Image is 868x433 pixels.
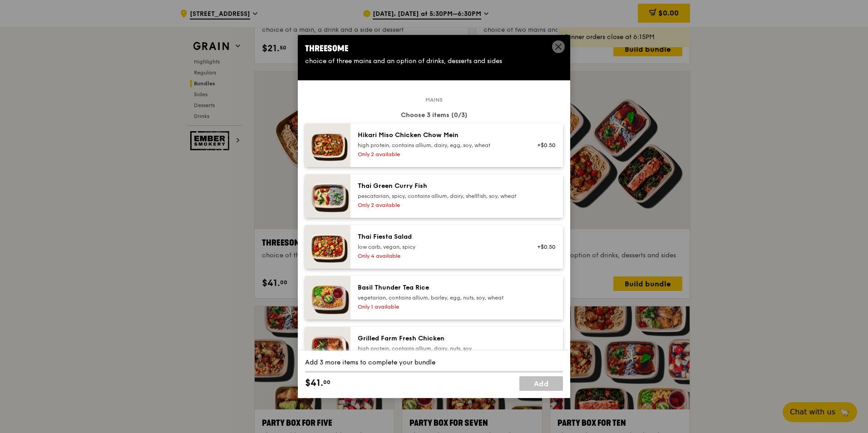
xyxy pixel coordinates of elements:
[358,131,521,140] div: Hikari Miso Chicken Chow Mein
[323,379,330,386] span: 00
[358,192,521,200] div: pescatarian, spicy, contains allium, dairy, shellfish, soy, wheat
[305,358,563,367] div: Add 3 more items to complete your bundle
[358,303,521,310] div: Only 1 available
[305,57,563,66] div: choice of three mains and an option of drinks, desserts and sides
[305,174,350,218] img: daily_normal_HORZ-Thai-Green-Curry-Fish.jpg
[532,142,556,149] div: +$0.50
[305,225,350,269] img: daily_normal_Thai_Fiesta_Salad__Horizontal_.jpg
[358,283,521,292] div: Basil Thunder Tea Rice
[305,276,350,320] img: daily_normal_HORZ-Basil-Thunder-Tea-Rice.jpg
[305,327,350,370] img: daily_normal_HORZ-Grilled-Farm-Fresh-Chicken.jpg
[358,345,521,352] div: high protein, contains allium, dairy, nuts, soy
[305,42,563,55] div: Threesome
[305,111,563,120] div: Choose 3 items (0/3)
[358,151,521,158] div: Only 2 available
[358,252,521,260] div: Only 4 available
[305,123,350,167] img: daily_normal_Hikari_Miso_Chicken_Chow_Mein__Horizontal_.jpg
[305,376,323,390] span: $41.
[358,232,521,241] div: Thai Fiesta Salad
[358,182,521,191] div: Thai Green Curry Fish
[358,243,521,251] div: low carb, vegan, spicy
[422,96,446,103] span: Mains
[532,243,556,251] div: +$0.50
[519,376,563,391] a: Add
[358,294,521,301] div: vegetarian, contains allium, barley, egg, nuts, soy, wheat
[358,202,521,209] div: Only 2 available
[358,334,521,343] div: Grilled Farm Fresh Chicken
[358,142,521,149] div: high protein, contains allium, dairy, egg, soy, wheat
